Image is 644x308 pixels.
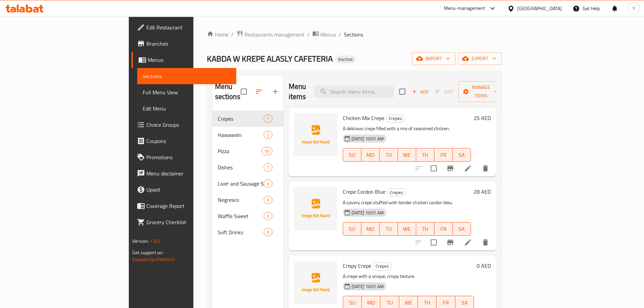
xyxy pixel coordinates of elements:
span: Dishes [218,163,264,171]
a: Choice Groups [132,117,236,133]
a: Grocery Checklist [132,214,236,230]
input: search [314,86,394,98]
div: Crepes7 [212,111,283,127]
div: Crepes [373,262,392,270]
span: Select to update [427,235,441,250]
span: 1.0.0 [150,237,160,245]
button: Add [409,87,431,97]
span: Pizza [218,147,262,155]
span: TH [419,150,432,160]
button: FR [434,222,453,236]
span: SA [458,298,471,308]
li: / [339,30,341,39]
span: TH [421,298,434,308]
span: Negresco [218,196,264,204]
a: Sections [137,68,236,84]
div: Dishes1 [212,159,283,175]
span: 3 [264,197,272,203]
a: Edit Menu [137,100,236,117]
img: Crepe Cordon Blue [294,187,337,230]
p: A crepe with a unique, crispy texture. [343,272,474,281]
div: Crepes [387,188,406,196]
button: export [458,52,502,65]
button: WE [398,222,416,236]
span: Waffle Sweet [218,212,264,220]
button: import [412,52,455,65]
span: SU [346,150,359,160]
span: Crepes [386,115,405,122]
span: Crepes [387,189,406,196]
span: WE [402,298,415,308]
button: Add section [267,84,283,100]
span: Choice Groups [146,121,231,129]
h2: Menu items [289,81,306,102]
span: KABDA W KREPE ALASLY CAFETERIA [207,51,333,66]
a: Edit menu item [464,238,472,246]
span: SA [455,224,468,234]
span: Crepes [373,262,391,270]
p: A savory crepe stuffed with tender chicken cordon bleu. [343,198,471,207]
a: Menus [312,30,336,39]
span: WE [401,224,413,234]
span: Manage items [464,83,498,100]
img: Crispy Crepe [294,261,337,304]
span: FR [437,224,450,234]
span: Edit Restaurant [146,23,231,31]
a: Branches [132,35,236,52]
div: items [264,228,272,236]
div: Soft Drinks5 [212,224,283,240]
span: FR [437,150,450,160]
button: Branch-specific-item [442,234,458,251]
span: 3 [264,181,272,187]
div: Menu-management [444,4,485,13]
span: Menus [148,56,231,64]
span: Add item [409,87,431,97]
span: Coverage Report [146,202,231,210]
span: SU [346,298,359,308]
div: items [264,163,272,171]
div: items [264,212,272,220]
span: 2 [264,132,272,138]
span: Promotions [146,153,231,161]
nav: Menu sections [212,108,283,243]
span: export [463,54,496,63]
span: Soft Drinks [218,228,264,236]
a: Full Menu View [137,84,236,100]
span: WE [401,150,413,160]
span: Hawawshi [218,131,264,139]
span: 2 [264,213,272,219]
span: Edit Menu [143,104,231,113]
button: MO [361,148,380,162]
span: Crispy Crepe [343,261,371,271]
a: Restaurants management [236,30,305,39]
div: Pizza10 [212,143,283,159]
span: Menu disclaimer [146,169,231,177]
span: MO [364,298,378,308]
div: Crepes [218,115,264,123]
button: Branch-specific-item [442,160,458,176]
a: Edit Restaurant [132,19,236,35]
div: items [264,196,272,204]
div: Waffle Sweet2 [212,208,283,224]
a: Menu disclaimer [132,165,236,182]
div: items [264,131,272,139]
span: MO [364,224,377,234]
span: Select section [395,85,409,99]
span: Crepe Cordon Blue [343,187,385,197]
span: Inactive [335,56,356,62]
span: Menus [320,30,336,39]
span: FR [439,298,452,308]
div: Negresco3 [212,192,283,208]
a: Edit menu item [464,164,472,172]
button: WE [398,148,416,162]
a: Upsell [132,182,236,198]
p: A delicious crepe filled with a mix of seasoned chicken. [343,124,471,133]
a: Support.OpsPlatform [132,255,175,264]
span: 5 [264,229,272,236]
img: Chicken Mix Crepe [294,113,337,157]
